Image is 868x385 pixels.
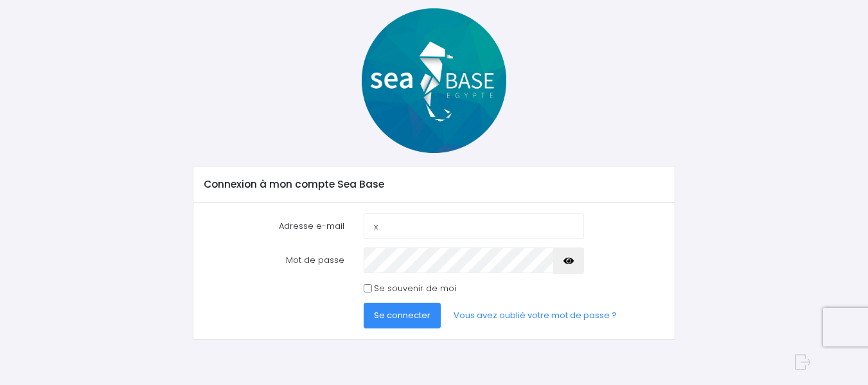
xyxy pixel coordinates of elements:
button: Se connecter [364,303,441,328]
span: Se connecter [374,309,430,321]
label: Mot de passe [194,247,354,273]
div: Connexion à mon compte Sea Base [193,166,675,202]
label: Se souvenir de moi [374,282,456,295]
a: Vous avez oublié votre mot de passe ? [443,303,627,328]
label: Adresse e-mail [194,213,354,239]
